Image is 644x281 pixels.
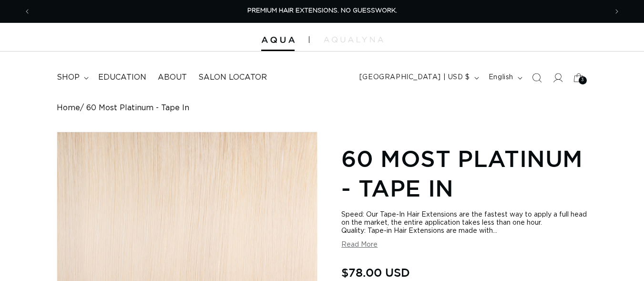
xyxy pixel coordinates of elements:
[198,73,267,83] span: Salon Locator
[581,76,584,84] span: 3
[483,69,526,87] button: English
[193,67,273,88] a: Salon Locator
[261,37,295,43] img: Aqua Hair Extensions
[606,2,627,21] button: Next announcement
[341,241,378,249] button: Read More
[152,67,193,88] a: About
[51,67,92,88] summary: shop
[86,104,189,113] span: 60 Most Platinum - Tape In
[57,104,587,113] nav: breadcrumbs
[341,144,587,203] h1: 60 Most Platinum - Tape In
[57,104,80,113] a: Home
[359,73,470,83] span: [GEOGRAPHIC_DATA] | USD $
[354,69,483,87] button: [GEOGRAPHIC_DATA] | USD $
[92,67,152,88] a: Education
[341,211,587,235] div: Speed: Our Tape-In Hair Extensions are the fastest way to apply a full head on the market, the en...
[57,73,80,83] span: shop
[158,73,187,83] span: About
[17,2,38,21] button: Previous announcement
[526,67,547,88] summary: Search
[98,73,146,83] span: Education
[247,8,397,14] span: PREMIUM HAIR EXTENSIONS. NO GUESSWORK.
[489,73,513,83] span: English
[324,37,383,42] img: aqualyna.com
